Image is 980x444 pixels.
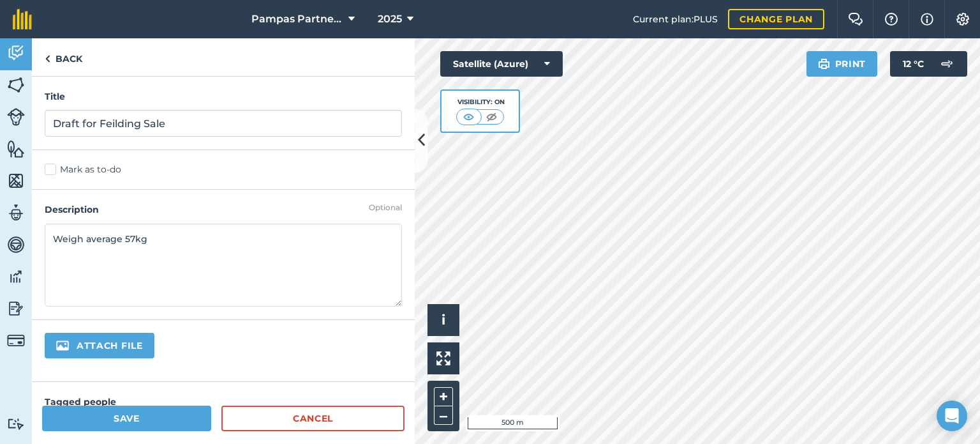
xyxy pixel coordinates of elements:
img: fieldmargin Logo [13,9,32,29]
button: – [434,406,453,425]
button: + [434,387,453,406]
img: svg+xml;base64,PD94bWwgdmVyc2lvbj0iMS4wIiBlbmNvZGluZz0idXRmLTgiPz4KPCEtLSBHZW5lcmF0b3I6IEFkb2JlIE... [7,203,25,222]
img: svg+xml;base64,PHN2ZyB4bWxucz0iaHR0cDovL3d3dy53My5vcmcvMjAwMC9zdmciIHdpZHRoPSIxOSIgaGVpZ2h0PSIyNC... [818,56,830,72]
img: svg+xml;base64,PHN2ZyB4bWxucz0iaHR0cDovL3d3dy53My5vcmcvMjAwMC9zdmciIHdpZHRoPSIxNyIgaGVpZ2h0PSIxNy... [921,11,933,27]
img: svg+xml;base64,PD94bWwgdmVyc2lvbj0iMS4wIiBlbmNvZGluZz0idXRmLTgiPz4KPCEtLSBHZW5lcmF0b3I6IEFkb2JlIE... [7,418,25,430]
img: svg+xml;base64,PHN2ZyB4bWxucz0iaHR0cDovL3d3dy53My5vcmcvMjAwMC9zdmciIHdpZHRoPSI1MCIgaGVpZ2h0PSI0MC... [484,111,500,123]
img: svg+xml;base64,PD94bWwgdmVyc2lvbj0iMS4wIiBlbmNvZGluZz0idXRmLTgiPz4KPCEtLSBHZW5lcmF0b3I6IEFkb2JlIE... [934,51,960,77]
h4: Tagged people [45,395,402,409]
div: Optional [369,203,402,213]
h4: Title [45,89,402,103]
img: svg+xml;base64,PHN2ZyB4bWxucz0iaHR0cDovL3d3dy53My5vcmcvMjAwMC9zdmciIHdpZHRoPSI5IiBoZWlnaHQ9IjI0Ii... [45,51,50,66]
span: 12 ° C [903,51,924,77]
span: Pampas Partnership [251,11,343,27]
h4: Description [45,203,402,217]
button: i [427,304,459,336]
img: svg+xml;base64,PD94bWwgdmVyc2lvbj0iMS4wIiBlbmNvZGluZz0idXRmLTgiPz4KPCEtLSBHZW5lcmF0b3I6IEFkb2JlIE... [7,299,25,318]
textarea: Weigh average 57kg [45,224,402,307]
img: Four arrows, one pointing top left, one top right, one bottom right and the last bottom left [436,351,450,365]
img: svg+xml;base64,PD94bWwgdmVyc2lvbj0iMS4wIiBlbmNvZGluZz0idXRmLTgiPz4KPCEtLSBHZW5lcmF0b3I6IEFkb2JlIE... [7,43,25,63]
button: Satellite (Azure) [440,51,563,77]
img: svg+xml;base64,PD94bWwgdmVyc2lvbj0iMS4wIiBlbmNvZGluZz0idXRmLTgiPz4KPCEtLSBHZW5lcmF0b3I6IEFkb2JlIE... [7,267,25,286]
a: Back [32,38,95,76]
button: Print [806,51,878,77]
button: Save [42,406,211,431]
div: Visibility: On [456,97,505,107]
span: 2025 [378,11,402,27]
img: svg+xml;base64,PD94bWwgdmVyc2lvbj0iMS4wIiBlbmNvZGluZz0idXRmLTgiPz4KPCEtLSBHZW5lcmF0b3I6IEFkb2JlIE... [7,332,25,349]
img: A question mark icon [884,13,899,26]
img: svg+xml;base64,PHN2ZyB4bWxucz0iaHR0cDovL3d3dy53My5vcmcvMjAwMC9zdmciIHdpZHRoPSI1NiIgaGVpZ2h0PSI2MC... [7,171,25,190]
img: Two speech bubbles overlapping with the left bubble in the forefront [848,13,863,26]
img: svg+xml;base64,PD94bWwgdmVyc2lvbj0iMS4wIiBlbmNvZGluZz0idXRmLTgiPz4KPCEtLSBHZW5lcmF0b3I6IEFkb2JlIE... [7,108,25,126]
label: Mark as to-do [45,163,402,176]
img: svg+xml;base64,PHN2ZyB4bWxucz0iaHR0cDovL3d3dy53My5vcmcvMjAwMC9zdmciIHdpZHRoPSI1MCIgaGVpZ2h0PSI0MC... [461,111,477,123]
a: Change plan [728,9,824,29]
span: i [442,312,445,328]
a: Cancel [221,406,405,431]
button: 12 °C [890,51,967,77]
span: Current plan : PLUS [633,12,718,26]
div: Open Intercom Messenger [937,401,967,431]
img: A cog icon [955,13,970,26]
img: svg+xml;base64,PHN2ZyB4bWxucz0iaHR0cDovL3d3dy53My5vcmcvMjAwMC9zdmciIHdpZHRoPSI1NiIgaGVpZ2h0PSI2MC... [7,75,25,95]
img: svg+xml;base64,PHN2ZyB4bWxucz0iaHR0cDovL3d3dy53My5vcmcvMjAwMC9zdmciIHdpZHRoPSI1NiIgaGVpZ2h0PSI2MC... [7,139,25,158]
img: svg+xml;base64,PD94bWwgdmVyc2lvbj0iMS4wIiBlbmNvZGluZz0idXRmLTgiPz4KPCEtLSBHZW5lcmF0b3I6IEFkb2JlIE... [7,235,25,254]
